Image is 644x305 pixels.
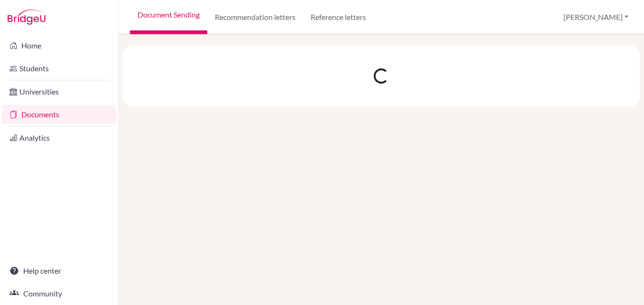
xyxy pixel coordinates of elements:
a: Universities [2,82,116,101]
button: [PERSON_NAME] [559,8,633,26]
a: Help center [2,261,116,280]
img: Bridge-U [8,10,46,25]
a: Documents [2,105,116,124]
a: Home [2,36,116,55]
a: Community [2,284,116,303]
a: Analytics [2,128,116,147]
a: Students [2,59,116,78]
